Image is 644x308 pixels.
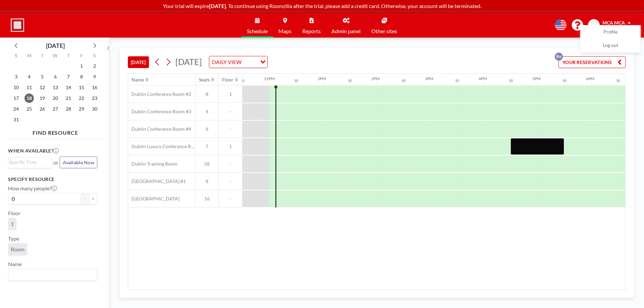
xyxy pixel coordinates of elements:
span: [GEOGRAPHIC_DATA] #1 [128,178,186,184]
span: Tuesday, August 5, 2025 [38,72,47,81]
span: Friday, August 29, 2025 [77,104,86,114]
span: Maps [278,28,291,34]
div: S [10,52,23,61]
span: - [219,109,242,115]
span: Thursday, August 7, 2025 [64,72,73,81]
span: 8 [196,178,218,184]
span: Monday, August 11, 2025 [24,83,34,92]
a: Log out [581,39,640,52]
span: Saturday, August 23, 2025 [90,94,99,103]
span: Tuesday, August 19, 2025 [38,94,47,103]
div: Seats [199,77,210,83]
div: 5PM [532,76,541,81]
span: Room [11,246,24,253]
span: 58 [196,161,218,167]
span: Schedule [247,28,268,34]
span: [DATE] [175,57,202,67]
input: Search for option [244,58,256,66]
a: Reports [297,12,326,38]
span: Reports [302,28,321,34]
span: Admin panel [331,28,361,34]
span: 1 [219,143,242,149]
a: Schedule [241,12,273,38]
div: M [23,52,36,61]
a: Other sites [366,12,402,38]
div: Search for option [8,269,97,281]
button: + [89,193,97,204]
span: Tuesday, August 26, 2025 [38,104,47,114]
div: T [62,52,75,61]
div: [DATE] [46,41,65,50]
span: - [219,178,242,184]
img: organization-logo [11,18,24,32]
button: - [81,193,89,204]
label: Type [8,235,19,242]
a: Maps [273,12,297,38]
div: T [36,52,49,61]
span: Dublin Training Room [128,161,177,167]
span: - [219,161,242,167]
span: Monday, August 25, 2025 [24,104,34,114]
span: 1 [219,91,242,97]
span: 7 [196,143,218,149]
span: Wednesday, August 6, 2025 [51,72,60,81]
span: Log out [603,42,618,49]
div: 30 [455,78,459,83]
span: 6 [196,126,218,132]
button: YOUR RESERVATIONS9+ [558,56,626,68]
div: 30 [562,78,567,83]
span: Saturday, August 16, 2025 [90,83,99,92]
span: DAILY VIEW [211,58,243,66]
span: Monday, August 4, 2025 [24,72,34,81]
span: Dublin Conference Room #4 [128,126,191,132]
span: Thursday, August 28, 2025 [64,104,73,114]
span: Sunday, August 10, 2025 [11,83,21,92]
span: MCA MCA [602,20,625,25]
input: Search for option [9,159,48,166]
span: Dublin Luxury Conference Room #1 [128,143,195,149]
div: 30 [509,78,513,83]
a: Profile [581,25,640,39]
span: Saturday, August 9, 2025 [90,72,99,81]
div: 2PM [371,76,380,81]
div: W [49,52,62,61]
span: Dublin Conference Room #2 [128,91,191,97]
div: 30 [294,78,298,83]
div: Search for option [209,56,267,68]
span: MM [590,22,598,28]
div: F [75,52,88,61]
label: Floor [8,210,20,217]
div: 30 [348,78,352,83]
div: 30 [616,78,620,83]
div: 1PM [318,76,326,81]
div: 30 [240,78,245,83]
span: Friday, August 22, 2025 [77,94,86,103]
div: 30 [401,78,406,83]
div: 12PM [264,76,275,81]
div: 3PM [425,76,433,81]
h4: FIND RESOURCE [8,127,103,136]
a: Admin panel [326,12,366,38]
div: Floor [222,77,233,83]
span: Friday, August 1, 2025 [77,61,86,71]
span: 1 [11,221,14,227]
span: - [219,196,242,202]
span: Friday, August 15, 2025 [77,83,86,92]
button: [DATE] [128,56,149,68]
span: Thursday, August 14, 2025 [64,83,73,92]
span: Wednesday, August 27, 2025 [51,104,60,114]
button: Available Now [60,157,97,168]
input: Search for option [9,270,93,279]
label: Name [8,261,22,267]
div: Search for option [8,157,52,167]
span: Saturday, August 30, 2025 [90,104,99,114]
span: Profile [603,29,618,36]
label: How many people? [8,185,57,192]
span: Saturday, August 2, 2025 [90,61,99,71]
span: - [219,126,242,132]
span: Dublin Conference Room #3 [128,109,191,115]
p: 9+ [555,53,563,61]
span: Sunday, August 31, 2025 [11,115,21,124]
span: Friday, August 8, 2025 [77,72,86,81]
div: Name [131,77,144,83]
